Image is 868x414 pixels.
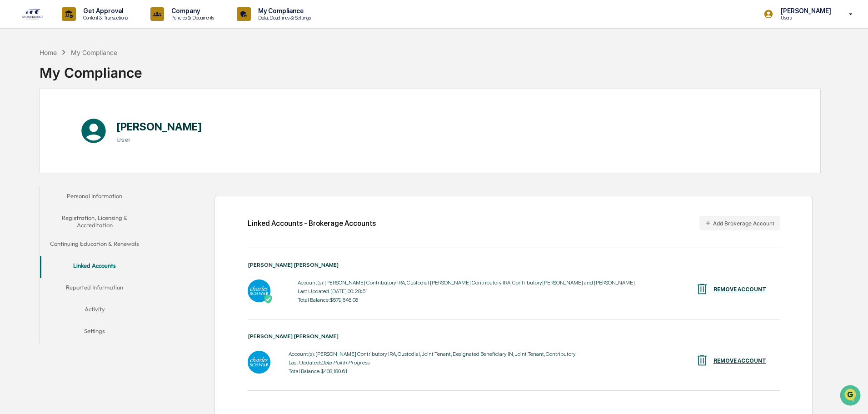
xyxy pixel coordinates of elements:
[298,288,635,294] div: Last Updated: [DATE] 00:28:51
[5,111,62,127] a: 🖐️Preclearance
[699,216,780,230] button: Add Brokerage Account
[713,286,766,293] div: REMOVE ACCOUNT
[5,128,61,145] a: 🔎Data Lookup
[66,115,73,123] div: 🗄️
[773,7,836,15] p: [PERSON_NAME]
[40,234,149,256] button: Continuing Education & Renewals
[298,279,635,286] div: Account(s): [PERSON_NAME] Contributory IRA, Custodial [PERSON_NAME] Contributory IRA, Contributor...
[289,359,576,366] div: Last Updated:
[251,7,315,15] p: My Compliance
[164,15,219,21] p: Policies & Documents
[248,351,270,374] img: Charles Schwab - Data Pull In Progress
[40,49,57,56] div: Home
[773,15,836,21] p: Users
[839,384,863,409] iframe: Open customer support
[116,136,202,143] h3: User
[18,115,59,124] span: Preclearance
[40,57,142,81] div: My Compliance
[248,333,780,339] div: [PERSON_NAME] [PERSON_NAME]
[164,7,219,15] p: Company
[264,294,273,304] img: Active
[251,15,315,21] p: Data, Deadlines & Settings
[71,49,117,56] div: My Compliance
[248,279,270,302] img: Charles Schwab - Active
[75,115,113,124] span: Attestations
[289,351,576,357] div: Account(s): [PERSON_NAME] Contributory IRA, Custodial, Joint Tenant, Designated Beneficiary IN, J...
[62,111,116,127] a: 🗄️Attestations
[9,115,16,123] div: 🖐️
[9,133,16,140] div: 🔎
[90,154,110,161] span: Pylon
[248,219,376,228] div: Linked Accounts - Brokerage Accounts
[76,15,132,21] p: Content & Transactions
[18,132,57,141] span: Data Lookup
[155,72,165,83] button: Start new chat
[298,297,635,303] div: Total Balance: $579,846.08
[40,300,149,322] button: Activity
[76,7,132,15] p: Get Approval
[40,209,149,234] button: Registration, Licensing & Accreditation
[22,8,44,20] img: logo
[40,187,149,209] button: Personal Information
[695,282,709,296] img: REMOVE ACCOUNT
[31,79,115,86] div: We're available if you need us!
[248,262,780,268] div: [PERSON_NAME] [PERSON_NAME]
[64,154,110,161] a: Powered byPylon
[116,120,202,133] h1: [PERSON_NAME]
[40,278,149,300] button: Reported Information
[9,19,165,34] p: How can we help?
[321,359,369,366] i: Data Pull In Progress
[40,187,149,344] div: secondary tabs example
[713,358,766,364] div: REMOVE ACCOUNT
[289,368,576,374] div: Total Balance: $408,180.61
[40,256,149,278] button: Linked Accounts
[31,70,149,79] div: Start new chat
[9,70,25,86] img: 1746055101610-c473b297-6a78-478c-a979-82029cc54cd1
[695,354,709,367] img: REMOVE ACCOUNT
[40,322,149,344] button: Settings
